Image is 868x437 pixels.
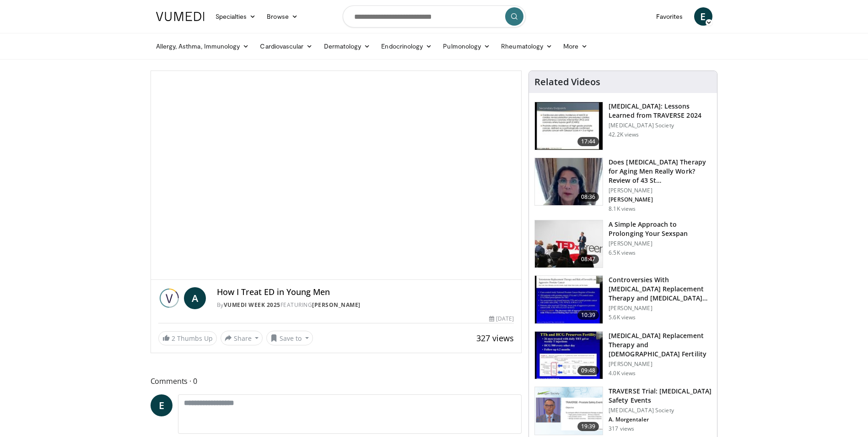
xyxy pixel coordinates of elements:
[535,102,603,150] img: 1317c62a-2f0d-4360-bee0-b1bff80fed3c.150x105_q85_crop-smart_upscale.jpg
[312,301,361,309] a: [PERSON_NAME]
[651,7,689,26] a: Favorites
[184,287,206,309] a: A
[376,37,437,55] a: Endocrinology
[535,276,603,323] img: 418933e4-fe1c-4c2e-be56-3ce3ec8efa3b.150x105_q85_crop-smart_upscale.jpg
[318,37,376,55] a: Dermatology
[535,158,603,206] img: 4d4bce34-7cbb-4531-8d0c-5308a71d9d6c.150x105_q85_crop-smart_upscale.jpg
[437,37,496,55] a: Pulmonology
[217,301,514,309] div: By FEATURING
[535,387,603,435] img: 9812f22f-d817-4923-ae6c-a42f6b8f1c21.png.150x105_q85_crop-smart_upscale.png
[535,220,603,268] img: c4bd4661-e278-4c34-863c-57c104f39734.150x105_q85_crop-smart_upscale.jpg
[172,334,175,343] span: 2
[694,7,712,26] a: E
[534,331,712,380] a: 09:48 [MEDICAL_DATA] Replacement Therapy and [DEMOGRAPHIC_DATA] Fertility [PERSON_NAME] 4.0K views
[534,158,712,213] a: 08:36 Does [MEDICAL_DATA] Therapy for Aging Men Really Work? Review of 43 St… [PERSON_NAME] [PERS...
[609,122,712,129] p: [MEDICAL_DATA] Society
[577,137,599,146] span: 17:44
[609,102,712,120] h3: [MEDICAL_DATA]: Lessons Learned from TRAVERSE 2024
[609,305,712,312] p: [PERSON_NAME]
[254,37,318,55] a: Cardiovascular
[151,71,522,280] video-js: Video Player
[151,37,255,55] a: Allergy, Asthma, Immunology
[535,332,603,379] img: 58e29ddd-d015-4cd9-bf96-f28e303b730c.150x105_q85_crop-smart_upscale.jpg
[609,314,636,321] p: 5.6K views
[266,331,313,345] button: Save to
[476,333,514,344] span: 327 views
[534,76,600,87] h4: Related Videos
[609,205,636,213] p: 8.1K views
[534,220,712,268] a: 08:47 A Simple Approach to Prolonging Your Sexspan [PERSON_NAME] 6.5K views
[609,275,712,303] h3: Controversies With [MEDICAL_DATA] Replacement Therapy and [MEDICAL_DATA] Can…
[496,37,558,55] a: Rheumatology
[609,407,712,414] p: [MEDICAL_DATA] Society
[609,387,712,405] h3: TRAVERSE Trial: [MEDICAL_DATA] Safety Events
[151,375,522,387] span: Comments 0
[609,196,712,203] p: [PERSON_NAME]
[534,387,712,435] a: 19:39 TRAVERSE Trial: [MEDICAL_DATA] Safety Events [MEDICAL_DATA] Society A. Morgentaler 317 views
[489,315,514,323] div: [DATE]
[577,311,599,320] span: 10:39
[158,331,217,345] a: 2 Thumbs Up
[609,240,712,247] p: [PERSON_NAME]
[609,331,712,359] h3: [MEDICAL_DATA] Replacement Therapy and [DEMOGRAPHIC_DATA] Fertility
[609,158,712,185] h3: Does [MEDICAL_DATA] Therapy for Aging Men Really Work? Review of 43 St…
[609,131,639,138] p: 42.2K views
[151,394,173,416] a: E
[609,249,636,257] p: 6.5K views
[609,425,634,432] p: 317 views
[558,37,593,55] a: More
[261,7,303,26] a: Browse
[609,220,712,238] h3: A Simple Approach to Prolonging Your Sexspan
[577,422,599,431] span: 19:39
[534,102,712,150] a: 17:44 [MEDICAL_DATA]: Lessons Learned from TRAVERSE 2024 [MEDICAL_DATA] Society 42.2K views
[217,287,514,297] h4: How I Treat ED in Young Men
[609,370,636,377] p: 4.0K views
[609,361,712,368] p: [PERSON_NAME]
[534,275,712,324] a: 10:39 Controversies With [MEDICAL_DATA] Replacement Therapy and [MEDICAL_DATA] Can… [PERSON_NAME]...
[577,192,599,202] span: 08:36
[156,12,205,21] img: VuMedi Logo
[343,5,526,27] input: Search topics, interventions
[609,416,712,423] p: A. Morgentaler
[609,187,712,194] p: [PERSON_NAME]
[221,331,263,345] button: Share
[224,301,280,309] a: Vumedi Week 2025
[210,7,262,26] a: Specialties
[577,255,599,264] span: 08:47
[577,366,599,375] span: 09:48
[158,287,180,309] img: Vumedi Week 2025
